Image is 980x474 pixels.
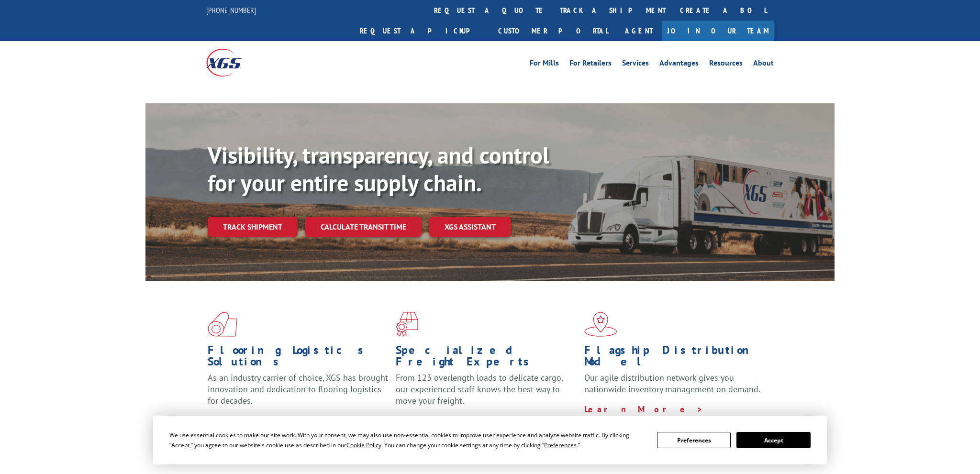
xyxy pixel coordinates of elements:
[208,312,237,337] img: xgs-icon-total-supply-chain-intelligence-red
[659,59,699,70] a: Advantages
[346,441,381,449] span: Cookie Policy
[544,441,577,449] span: Preferences
[584,312,617,337] img: xgs-icon-flagship-distribution-model-red
[208,344,389,372] h1: Flooring Logistics Solutions
[208,217,298,237] a: Track shipment
[491,21,615,41] a: Customer Portal
[657,432,731,448] button: Preferences
[584,344,765,372] h1: Flagship Distribution Model
[305,217,422,237] a: Calculate transit time
[584,372,760,395] span: Our agile distribution network gives you nationwide inventory management on demand.
[396,415,515,426] a: Learn More >
[709,59,743,70] a: Resources
[622,59,649,70] a: Services
[615,21,662,41] a: Agent
[569,59,612,70] a: For Retailers
[396,312,418,337] img: xgs-icon-focused-on-flooring-red
[206,5,256,15] a: [PHONE_NUMBER]
[153,416,827,464] div: Cookie Consent Prompt
[662,21,774,41] a: Join Our Team
[208,140,549,198] b: Visibility, transparency, and control for your entire supply chain.
[396,344,577,372] h1: Specialized Freight Experts
[208,415,327,426] a: Learn More >
[584,404,703,415] a: Learn More >
[208,372,388,406] span: As an industry carrier of choice, XGS has brought innovation and dedication to flooring logistics...
[396,372,577,415] p: From 123 overlength loads to delicate cargo, our experienced staff knows the best way to move you...
[429,217,511,237] a: XGS ASSISTANT
[169,430,646,450] div: We use essential cookies to make our site work. With your consent, we may also use non-essential ...
[353,21,491,41] a: Request a pickup
[530,59,559,70] a: For Mills
[753,59,774,70] a: About
[736,432,810,448] button: Accept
